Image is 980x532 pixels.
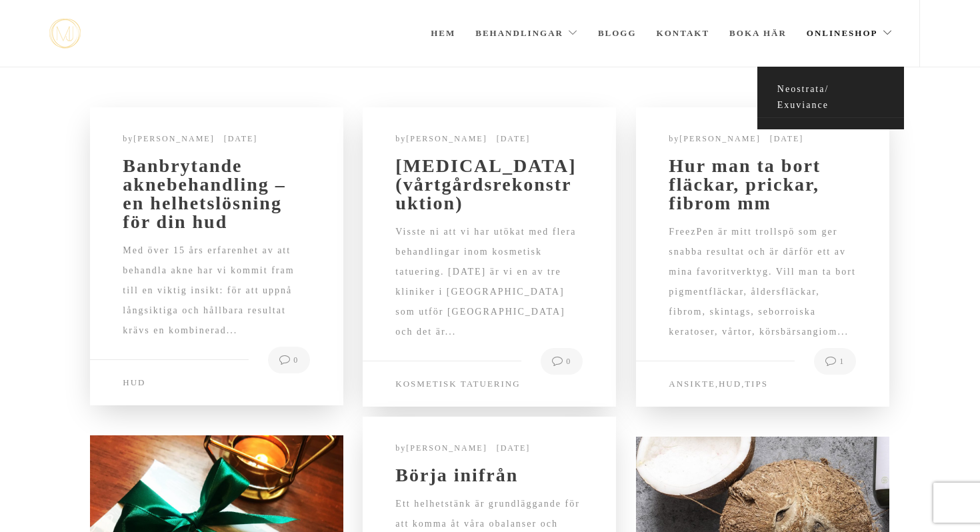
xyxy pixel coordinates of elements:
div: FreezPen är mitt trollspö som ger snabba resultat och är därför ett av mina favoritverktyg. Vill ... [669,222,856,361]
a: [DATE] [491,134,531,143]
a: [MEDICAL_DATA] (vårtgårdsrekonstruktion) [395,157,583,213]
a: Hud [719,379,741,389]
span: by [395,134,490,143]
img: mjstudio [49,19,81,49]
a: Börja inifrån [395,466,583,485]
div: Visste ni att vi har utökat med flera behandlingar inom kosmetisk tatuering. [DATE] är vi en av t... [395,222,583,361]
a: Hur man ta bort fläckar, prickar, fibrom mm [669,157,856,213]
a: Hud [123,377,145,387]
a: 0 [268,347,310,373]
a: Banbrytande aknebehandling – en helhetslösning för din hud [123,157,310,231]
a: Kosmetisk tatuering [395,379,520,389]
a: [PERSON_NAME] [679,134,760,143]
div: Med över 15 års erfarenhet av att behandla akne har vi kommit fram till en viktig insikt: för att... [123,241,310,359]
a: 0 [541,348,583,375]
a: Ansikte [669,379,715,389]
a: mjstudio mjstudio mjstudio [49,19,81,49]
a: [PERSON_NAME] [133,134,214,143]
a: [DATE] [764,134,804,143]
span: by [123,134,217,143]
a: [DATE] [218,134,258,143]
span: , , [669,374,768,394]
span: by [395,443,490,453]
a: 1 [814,348,856,375]
span: by [669,134,763,143]
a: [DATE] [491,443,531,453]
a: Tips [745,379,768,389]
a: [PERSON_NAME] [406,443,487,453]
a: Neostrata/ Exuviance [757,77,904,118]
a: [PERSON_NAME] [406,134,487,143]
